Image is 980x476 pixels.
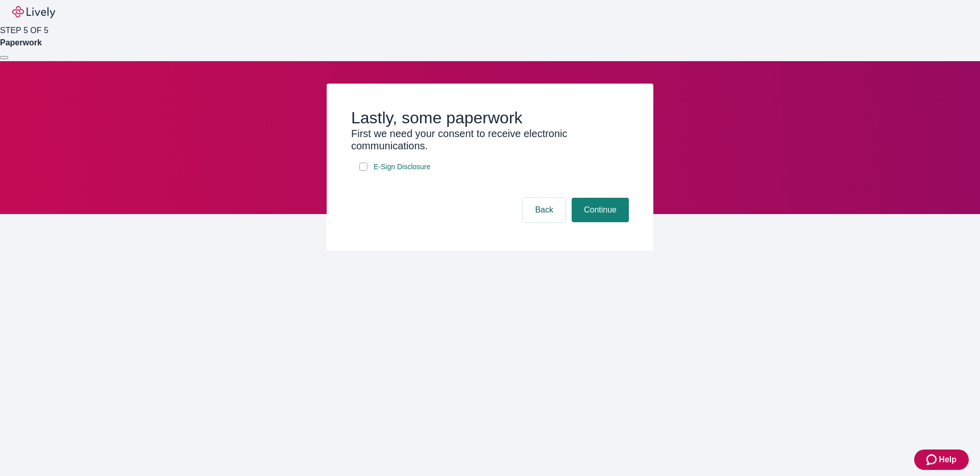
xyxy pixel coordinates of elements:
button: Continue [572,198,629,222]
img: Lively [12,6,55,18]
span: Help [939,454,957,466]
button: Zendesk support iconHelp [914,449,969,470]
button: Back [523,198,566,222]
svg: Zendesk support icon [926,454,939,466]
h3: First we need your consent to receive electronic communications. [351,127,629,152]
span: E-Sign Disclosure [374,162,430,172]
a: e-sign disclosure document [372,161,432,173]
h2: Lastly, some paperwork [351,108,629,127]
